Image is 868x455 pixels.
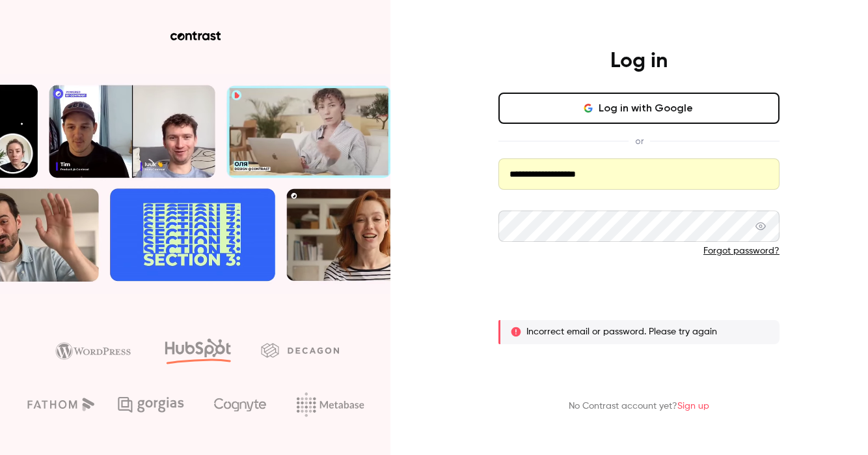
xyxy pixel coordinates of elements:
button: Log in [498,278,780,310]
button: Log in with Google [498,93,780,124]
span: or [629,134,650,148]
p: Incorrect email or password. Please try again [526,325,717,338]
a: Sign up [677,402,709,411]
a: Forgot password? [703,246,780,256]
img: decagon [261,343,339,357]
p: No Contrast account yet? [569,400,709,413]
h4: Log in [610,48,668,74]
